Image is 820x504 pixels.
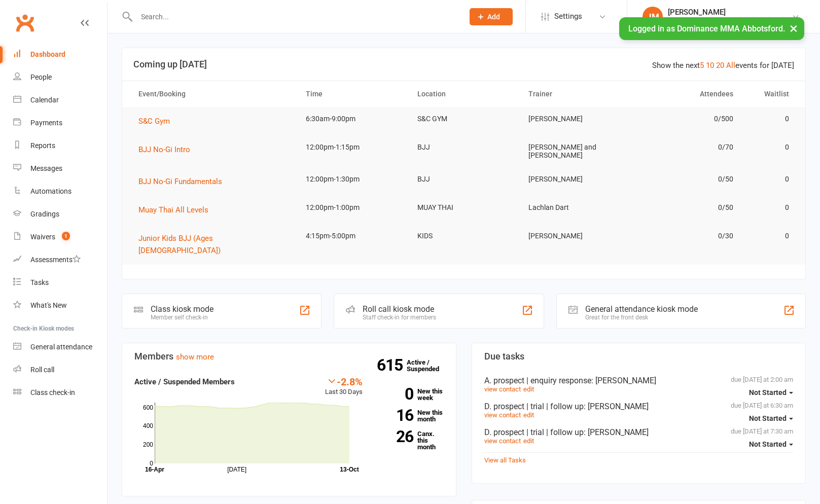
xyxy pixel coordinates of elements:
td: Lachlan Dart [519,196,631,220]
a: edit [523,385,534,393]
div: Automations [30,187,72,195]
td: S&C GYM [408,107,520,131]
td: 12:00pm-1:30pm [297,167,408,191]
td: 0/30 [631,224,742,248]
td: 0 [742,224,798,248]
button: Not Started [749,383,793,402]
td: 0/500 [631,107,742,131]
span: Not Started [749,440,787,448]
a: 26Canx. this month [378,430,444,450]
span: 1 [62,232,70,240]
td: MUAY THAI [408,196,520,220]
a: View all Tasks [484,456,526,464]
div: Gradings [30,210,59,218]
td: 0/50 [631,167,742,191]
td: 6:30am-9:00pm [297,107,408,131]
td: 0/50 [631,196,742,220]
div: A. prospect | enquiry response [484,376,794,385]
td: 0 [742,107,798,131]
a: Messages [13,157,107,180]
button: × [785,17,803,39]
td: 12:00pm-1:00pm [297,196,408,220]
a: Reports [13,134,107,157]
span: Logged in as Dominance MMA Abbotsford. [628,24,785,33]
div: Waivers [30,233,55,241]
td: BJJ [408,135,520,159]
td: [PERSON_NAME] [519,224,631,248]
h3: Due tasks [484,351,794,362]
button: Junior Kids BJJ (Ages [DEMOGRAPHIC_DATA]) [138,232,288,257]
a: 615Active / Suspended [407,351,451,380]
div: Roll call kiosk mode [363,304,436,314]
div: JM [643,7,663,27]
strong: 16 [378,408,413,423]
div: Show the next events for [DATE] [652,59,794,71]
td: [PERSON_NAME] and [PERSON_NAME] [519,135,631,167]
a: Dashboard [13,43,107,66]
span: BJJ No-Gi Fundamentals [138,177,222,186]
div: Class check-in [30,388,75,397]
a: edit [523,411,534,419]
a: Roll call [13,358,107,381]
div: Messages [30,164,62,172]
span: : [PERSON_NAME] [584,402,649,411]
a: What's New [13,294,107,317]
div: Payments [30,119,62,127]
span: BJJ No-Gi Intro [138,145,190,154]
div: Assessments [30,256,81,264]
td: BJJ [408,167,520,191]
span: Muay Thai All Levels [138,205,208,214]
a: Assessments [13,248,107,271]
button: S&C Gym [138,115,177,127]
a: view contact [484,411,521,419]
div: Great for the front desk [585,314,698,321]
td: 0 [742,167,798,191]
button: Add [470,8,513,25]
div: Dashboard [30,50,65,58]
a: 20 [716,61,724,70]
td: 0 [742,196,798,220]
a: All [726,61,735,70]
span: : [PERSON_NAME] [591,376,656,385]
div: Reports [30,141,55,150]
a: Tasks [13,271,107,294]
span: : [PERSON_NAME] [584,427,649,437]
div: Staff check-in for members [363,314,436,321]
a: General attendance kiosk mode [13,336,107,358]
a: 0New this week [378,388,444,401]
th: Location [408,81,520,107]
div: Dominance MMA [GEOGRAPHIC_DATA] [668,17,792,26]
a: Gradings [13,203,107,226]
a: Class kiosk mode [13,381,107,404]
div: Calendar [30,96,59,104]
td: 12:00pm-1:15pm [297,135,408,159]
a: Waivers 1 [13,226,107,248]
input: Search... [133,10,456,24]
div: D. prospect | trial | follow up [484,427,794,437]
span: Not Started [749,414,787,422]
h3: Coming up [DATE] [133,59,794,69]
button: BJJ No-Gi Fundamentals [138,175,229,188]
button: Not Started [749,409,793,427]
td: 0/70 [631,135,742,159]
td: KIDS [408,224,520,248]
a: 16New this month [378,409,444,422]
div: People [30,73,52,81]
td: 4:15pm-5:00pm [297,224,408,248]
span: Not Started [749,388,787,397]
span: Junior Kids BJJ (Ages [DEMOGRAPHIC_DATA]) [138,234,221,255]
div: General attendance [30,343,92,351]
a: Automations [13,180,107,203]
button: Muay Thai All Levels [138,204,216,216]
div: Tasks [30,278,49,286]
div: General attendance kiosk mode [585,304,698,314]
strong: Active / Suspended Members [134,377,235,386]
td: 0 [742,135,798,159]
span: Settings [554,5,582,28]
div: What's New [30,301,67,309]
th: Trainer [519,81,631,107]
div: -2.8% [325,376,363,387]
div: [PERSON_NAME] [668,8,792,17]
strong: 615 [377,357,407,373]
td: [PERSON_NAME] [519,167,631,191]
